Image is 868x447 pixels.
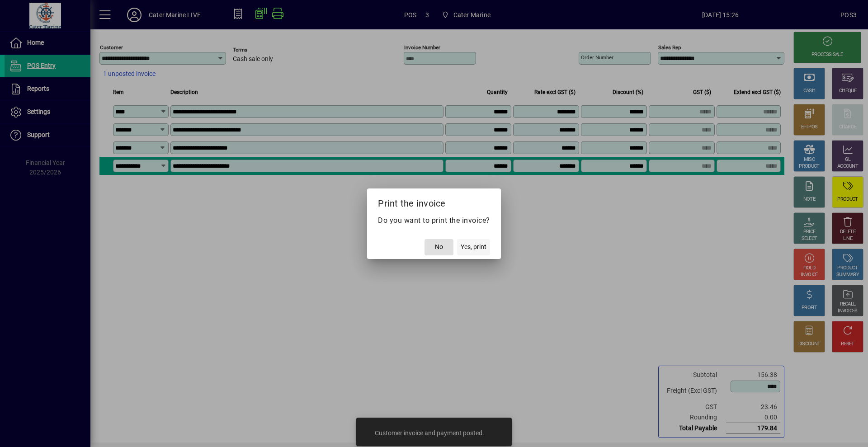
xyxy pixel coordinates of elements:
h2: Print the invoice [367,188,501,215]
p: Do you want to print the invoice? [378,215,490,226]
button: No [425,239,453,255]
button: Yes, print [457,239,490,255]
span: No [435,242,443,252]
span: Yes, print [461,242,486,252]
